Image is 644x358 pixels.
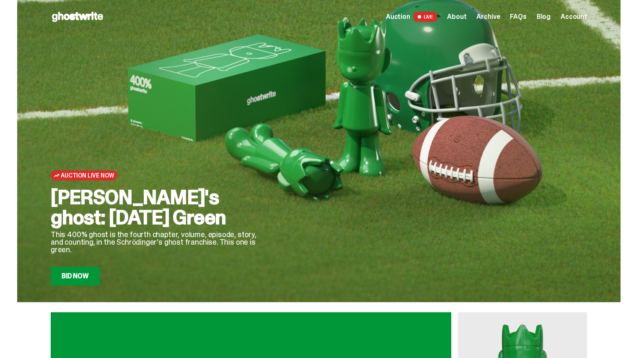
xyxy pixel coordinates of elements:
span: LIVE [414,12,437,22]
a: Auction LIVE [386,12,437,22]
h2: [PERSON_NAME]'s ghost: [DATE] Green [51,187,269,227]
span: Auction [386,13,410,20]
a: Archive [476,13,500,20]
p: This 400% ghost is the fourth chapter, volume, episode, story, and counting, in the Schrödinger’s... [51,231,269,253]
a: Bid Now [51,267,100,285]
a: FAQs [510,13,526,20]
a: About [447,13,466,20]
a: Blog [537,13,551,20]
span: Auction Live Now [61,172,114,179]
a: Account [561,13,587,20]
